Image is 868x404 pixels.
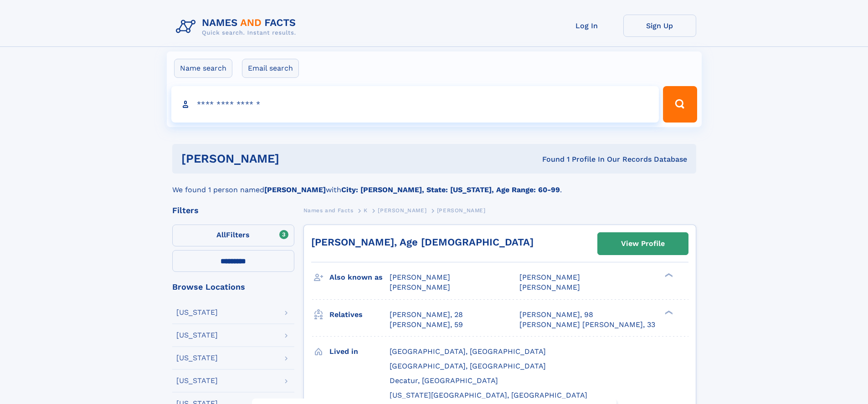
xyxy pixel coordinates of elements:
[329,344,390,359] h3: Lived in
[390,273,450,281] span: [PERSON_NAME]
[378,207,426,214] span: [PERSON_NAME]
[216,230,226,239] span: All
[329,270,390,285] h3: Also known as
[663,86,697,123] button: Search Button
[364,205,368,216] a: K
[390,362,546,370] span: [GEOGRAPHIC_DATA], [GEOGRAPHIC_DATA]
[519,310,593,320] a: [PERSON_NAME], 98
[303,205,354,216] a: Names and Facts
[390,283,450,291] span: [PERSON_NAME]
[341,185,560,194] b: City: [PERSON_NAME], State: [US_STATE], Age Range: 60-99
[172,225,294,246] label: Filters
[176,354,218,362] div: [US_STATE]
[176,377,218,384] div: [US_STATE]
[390,310,463,320] a: [PERSON_NAME], 28
[176,332,218,339] div: [US_STATE]
[172,206,294,215] div: Filters
[390,347,546,356] span: [GEOGRAPHIC_DATA], [GEOGRAPHIC_DATA]
[663,309,673,315] div: ❯
[242,59,299,78] label: Email search
[329,307,390,322] h3: Relatives
[519,320,655,330] a: [PERSON_NAME] [PERSON_NAME], 33
[411,154,687,164] div: Found 1 Profile In Our Records Database
[663,272,673,278] div: ❯
[172,174,696,195] div: We found 1 person named with .
[176,309,218,316] div: [US_STATE]
[171,86,659,123] input: search input
[390,376,498,385] span: Decatur, [GEOGRAPHIC_DATA]
[364,207,368,214] span: K
[550,15,623,37] a: Log In
[437,207,486,214] span: [PERSON_NAME]
[181,153,411,164] h1: [PERSON_NAME]
[519,273,580,281] span: [PERSON_NAME]
[519,283,580,291] span: [PERSON_NAME]
[390,320,463,330] a: [PERSON_NAME], 59
[311,236,534,248] a: [PERSON_NAME], Age [DEMOGRAPHIC_DATA]
[378,205,426,216] a: [PERSON_NAME]
[264,185,326,194] b: [PERSON_NAME]
[172,15,303,39] img: Logo Names and Facts
[390,391,587,399] span: [US_STATE][GEOGRAPHIC_DATA], [GEOGRAPHIC_DATA]
[598,233,688,255] a: View Profile
[172,283,294,291] div: Browse Locations
[621,233,665,254] div: View Profile
[623,15,696,37] a: Sign Up
[174,59,232,78] label: Name search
